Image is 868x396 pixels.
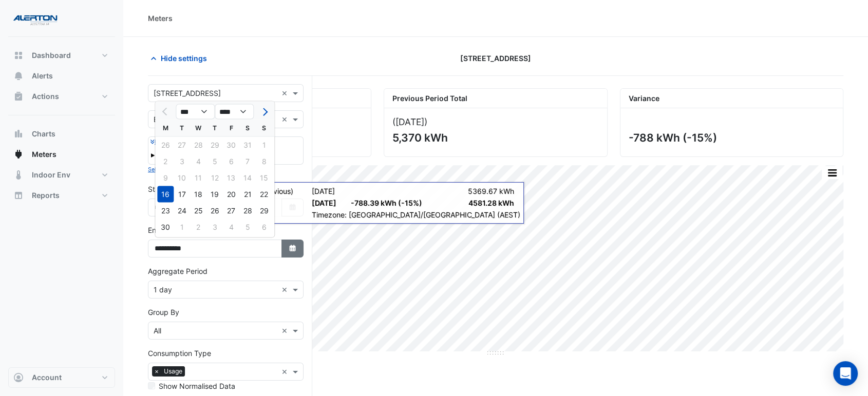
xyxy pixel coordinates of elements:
[174,219,190,235] div: Tuesday, July 1, 2025
[281,325,290,336] span: Clear
[288,244,297,253] fa-icon: Select Date
[239,186,256,203] div: Saturday, June 21, 2025
[150,138,182,145] small: Expand All
[157,203,174,219] div: 23
[157,120,174,136] div: M
[32,71,53,81] span: Alerts
[206,203,223,219] div: Thursday, June 26, 2025
[148,307,179,318] label: Group By
[206,186,223,203] div: 19
[8,367,115,388] button: Account
[239,219,256,235] div: 5
[150,137,182,146] button: Expand All
[392,131,596,144] div: 5,370 kWh
[32,170,70,180] span: Indoor Env
[148,266,207,276] label: Aggregate Period
[206,120,223,136] div: T
[157,219,174,235] div: 30
[13,190,24,201] app-icon: Reports
[392,116,598,127] div: ([DATE] )
[190,219,206,235] div: 2
[256,186,272,203] div: Sunday, June 22, 2025
[12,8,59,29] img: Company Logo
[239,219,256,235] div: Saturday, July 5, 2025
[281,284,290,295] span: Clear
[215,104,254,120] select: Select year
[190,203,206,219] div: 25
[223,219,239,235] div: Friday, July 4, 2025
[161,366,185,377] span: Usage
[460,53,531,64] span: [STREET_ADDRESS]
[174,203,190,219] div: Tuesday, June 24, 2025
[256,219,272,235] div: Sunday, July 6, 2025
[223,219,239,235] div: 4
[8,144,115,165] button: Meters
[8,124,115,144] button: Charts
[32,91,59,102] span: Actions
[190,203,206,219] div: Wednesday, June 25, 2025
[8,86,115,107] button: Actions
[239,186,256,203] div: 21
[13,129,24,139] app-icon: Charts
[833,361,858,386] div: Open Intercom Messenger
[256,186,272,203] div: 22
[32,50,71,61] span: Dashboard
[148,13,173,24] div: Meters
[258,104,270,120] button: Next month
[161,53,207,64] span: Hide settings
[620,89,843,108] div: Variance
[159,381,235,391] label: Show Normalised Data
[32,149,56,160] span: Meters
[281,114,290,125] span: Clear
[190,186,206,203] div: 18
[8,185,115,206] button: Reports
[629,131,833,144] div: -788 kWh (-15%)
[822,166,842,179] button: More Options
[174,186,190,203] div: 17
[148,165,195,174] button: Select Reportable
[256,203,272,219] div: 29
[288,203,297,212] fa-icon: Select Date
[206,186,223,203] div: Thursday, June 19, 2025
[148,348,211,359] label: Consumption Type
[190,186,206,203] div: Wednesday, June 18, 2025
[256,219,272,235] div: 6
[13,149,24,160] app-icon: Meters
[174,120,190,136] div: T
[206,219,223,235] div: Thursday, July 3, 2025
[13,50,24,61] app-icon: Dashboard
[384,89,607,108] div: Previous Period Total
[223,186,239,203] div: Friday, June 20, 2025
[239,203,256,219] div: Saturday, June 28, 2025
[174,219,190,235] div: 1
[8,165,115,185] button: Indoor Env
[206,203,223,219] div: 26
[13,170,24,180] app-icon: Indoor Env
[256,120,272,136] div: S
[32,190,60,201] span: Reports
[157,186,174,203] div: Monday, June 16, 2025
[8,66,115,86] button: Alerts
[32,372,62,383] span: Account
[32,129,55,139] span: Charts
[281,366,290,377] span: Clear
[148,225,179,235] label: End Date
[152,366,161,377] span: ×
[223,120,239,136] div: F
[239,120,256,136] div: S
[148,49,214,67] button: Hide settings
[256,203,272,219] div: Sunday, June 29, 2025
[223,203,239,219] div: Friday, June 27, 2025
[281,88,290,98] span: Clear
[8,45,115,66] button: Dashboard
[174,203,190,219] div: 24
[239,203,256,219] div: 28
[174,186,190,203] div: Tuesday, June 17, 2025
[190,120,206,136] div: W
[157,219,174,235] div: Monday, June 30, 2025
[223,203,239,219] div: 27
[148,184,182,194] label: Start Date
[148,166,195,173] small: Select Reportable
[157,186,174,203] div: 16
[13,71,24,81] app-icon: Alerts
